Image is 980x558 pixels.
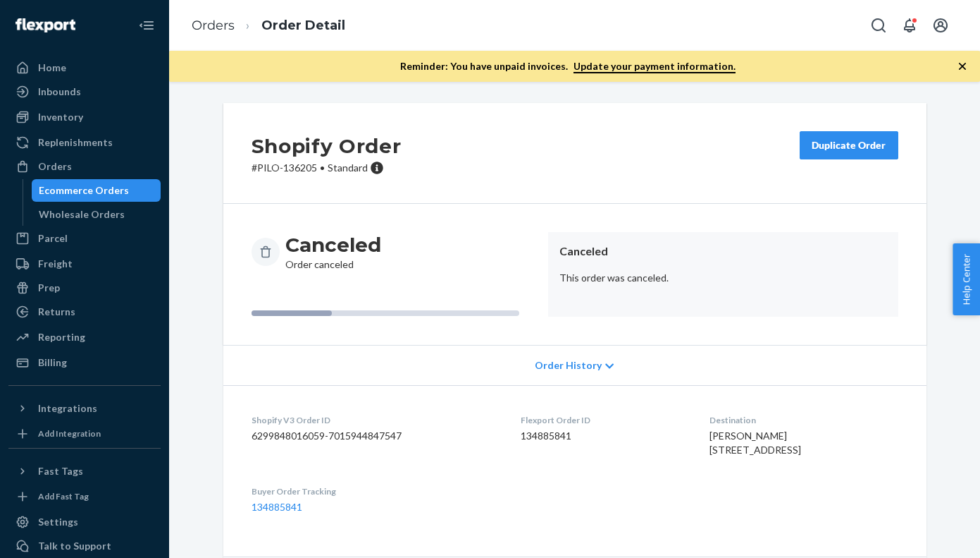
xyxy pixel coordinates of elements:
[38,257,73,271] div: Freight
[400,59,736,73] p: Reminder: You have unpaid invoices.
[573,60,736,73] a: Update your payment information.
[559,243,887,260] header: Canceled
[864,11,893,40] button: Open Search Box
[8,488,161,505] a: Add Fast Tag
[8,326,161,348] a: Reporting
[180,5,356,47] ol: breadcrumbs
[192,18,235,33] a: Orders
[895,11,924,40] button: Open notifications
[926,11,955,40] button: Open account menu
[32,179,161,202] a: Ecommerce Orders
[8,425,161,442] a: Add Integration
[800,131,898,159] button: Duplicate Order
[559,271,887,285] p: This order was canceled.
[38,85,81,99] div: Inbounds
[32,203,161,226] a: Wholesale Orders
[252,429,498,443] dd: 6299848016059-7015944847547
[252,414,498,426] dt: Shopify V3 Order ID
[8,131,161,154] a: Replenishments
[252,161,402,175] p: # PILO-136205
[38,330,85,344] div: Reporting
[8,301,161,323] a: Returns
[38,401,97,416] div: Integrations
[38,281,60,295] div: Prep
[521,414,687,426] dt: Flexport Order ID
[8,535,161,557] a: Talk to Support
[252,501,302,513] a: 134885841
[812,138,886,152] div: Duplicate Order
[38,231,68,245] div: Parcel
[132,11,161,40] button: Close Navigation
[285,232,381,257] h3: Canceled
[8,253,161,275] a: Freight
[38,464,83,478] div: Fast Tags
[328,162,368,174] span: Standard
[15,18,75,32] img: Flexport logo
[261,18,345,33] a: Order Detail
[38,427,101,439] div: Add Integration
[8,397,161,420] button: Integrations
[252,485,498,497] dt: Buyer Order Tracking
[709,414,898,426] dt: Destination
[320,162,325,174] span: •
[535,358,602,372] span: Order History
[8,460,161,483] button: Fast Tags
[38,110,83,124] div: Inventory
[38,539,111,553] div: Talk to Support
[38,159,72,174] div: Orders
[8,155,161,178] a: Orders
[38,135,113,150] div: Replenishments
[8,277,161,299] a: Prep
[8,227,161,250] a: Parcel
[8,80,161,103] a: Inbounds
[252,131,402,161] h2: Shopify Order
[38,515,78,529] div: Settings
[38,61,66,75] div: Home
[521,429,687,443] dd: 134885841
[8,511,161,533] a: Settings
[8,351,161,374] a: Billing
[38,356,67,370] div: Billing
[39,207,125,222] div: Wholesale Orders
[38,490,89,502] div: Add Fast Tag
[709,430,801,456] span: [PERSON_NAME] [STREET_ADDRESS]
[8,56,161,79] a: Home
[39,183,129,198] div: Ecommerce Orders
[285,232,381,272] div: Order canceled
[38,305,75,319] div: Returns
[8,106,161,128] a: Inventory
[953,243,980,315] button: Help Center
